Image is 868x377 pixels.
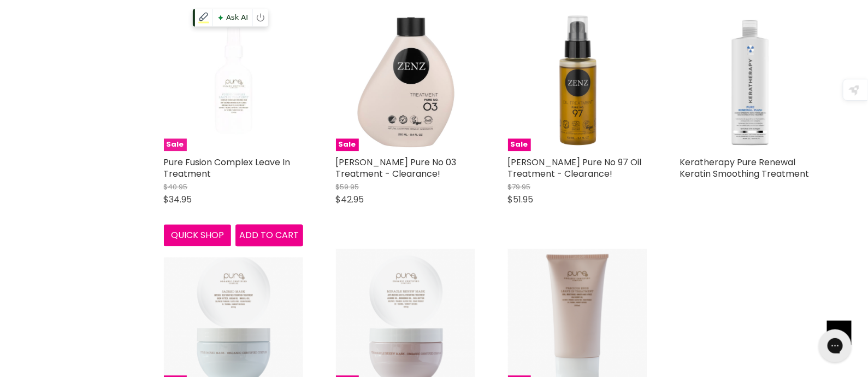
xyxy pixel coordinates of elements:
a: Pure Fusion Complex Leave In TreatmentSale [164,11,303,151]
span: Add to cart [239,229,299,241]
span: $40.95 [164,182,188,192]
button: Quick shop [164,224,232,246]
img: Keratherapy Pure Renewal Keratin Smoothing Treatment [680,11,819,151]
img: Zenz Pure No 03 Treatment - Clearance! [348,11,463,151]
span: Sale [508,138,531,151]
a: Zenz Pure No 97 Oil Treatment - Clearance!Sale [508,11,647,151]
span: Sale [164,138,187,151]
span: $51.95 [508,193,534,206]
a: Zenz Pure No 03 Treatment - Clearance!Sale [336,11,475,151]
a: Pure Fusion Complex Leave In Treatment [164,156,291,180]
span: Ask AI [215,10,250,25]
span: $79.95 [508,182,531,192]
a: Keratherapy Pure Renewal Keratin Smoothing Treatment [680,156,810,180]
button: Add to cart [235,224,303,246]
a: [PERSON_NAME] Pure No 97 Oil Treatment - Clearance! [508,156,642,180]
span: $42.95 [336,193,364,206]
img: Pure Fusion Complex Leave In Treatment [195,11,272,151]
iframe: Gorgias live chat messenger [813,326,857,366]
img: Zenz Pure No 97 Oil Treatment - Clearance! [551,11,604,151]
span: $59.95 [336,182,359,192]
span: Sale [336,138,359,151]
span: $34.95 [164,193,192,206]
a: [PERSON_NAME] Pure No 03 Treatment - Clearance! [336,156,457,180]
